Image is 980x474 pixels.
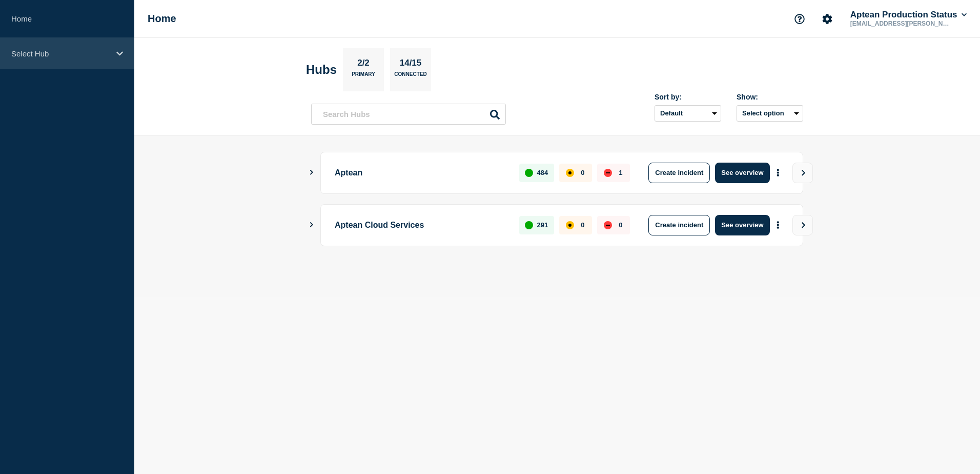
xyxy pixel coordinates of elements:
p: Aptean Cloud Services [335,215,507,235]
div: down [604,221,612,229]
button: Create incident [648,215,710,235]
button: Select option [737,105,803,122]
div: affected [566,169,574,177]
button: Aptean Production Status [848,10,969,20]
div: Sort by: [655,93,721,101]
p: 14/15 [396,58,425,71]
p: 291 [537,221,548,229]
button: Create incident [648,163,710,183]
p: Primary [352,71,375,82]
button: See overview [715,163,769,183]
p: Select Hub [11,49,110,58]
input: Search Hubs [311,104,506,125]
p: 0 [581,221,584,229]
p: 0 [619,221,622,229]
div: down [604,169,612,177]
div: affected [566,221,574,229]
p: 2/2 [354,58,374,71]
button: View [792,215,813,235]
div: Show: [737,93,803,101]
div: up [525,169,533,177]
div: up [525,221,533,229]
p: Connected [394,71,426,82]
button: See overview [715,215,769,235]
button: Show Connected Hubs [309,221,314,229]
p: 484 [537,169,548,176]
button: Account settings [816,8,838,30]
p: 1 [619,169,622,176]
p: 0 [581,169,584,176]
button: View [792,163,813,183]
select: Sort by [655,105,721,122]
p: [EMAIL_ADDRESS][PERSON_NAME][DOMAIN_NAME] [848,20,955,27]
button: More actions [771,215,785,234]
h1: Home [148,13,176,25]
button: Support [789,8,810,30]
button: More actions [771,163,785,182]
h2: Hubs [306,63,337,77]
button: Show Connected Hubs [309,169,314,176]
p: Aptean [335,163,507,183]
